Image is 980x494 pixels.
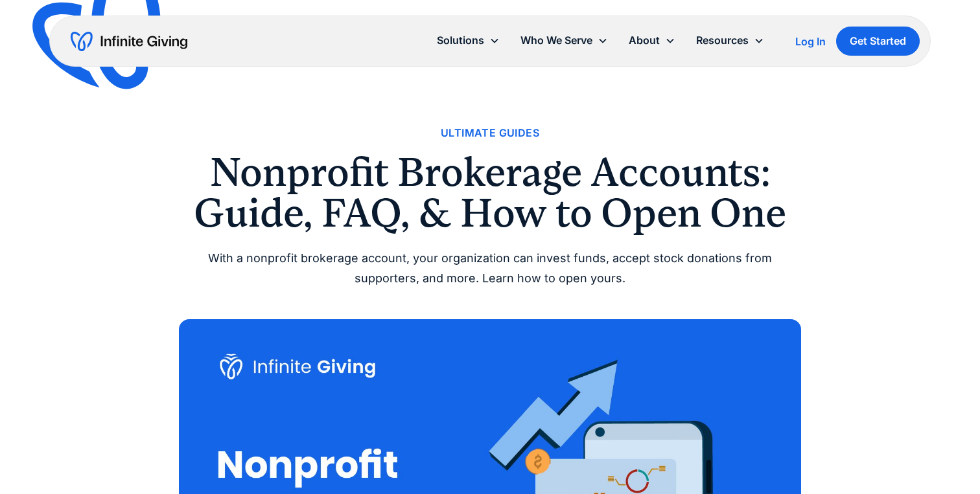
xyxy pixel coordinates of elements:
a: Ultimate Guides [441,124,539,142]
div: About [629,32,660,49]
a: Get Started [836,27,920,56]
div: Solutions [426,27,510,54]
div: Solutions [437,32,484,49]
h1: Nonprofit Brokerage Accounts: Guide, FAQ, & How to Open One [179,152,801,233]
a: Log In [795,34,826,49]
div: About [618,27,686,54]
div: Log In [795,36,826,47]
a: home [71,31,187,52]
div: Resources [686,27,775,54]
div: Who We Serve [520,32,592,49]
div: Who We Serve [510,27,618,54]
div: Resources [696,32,749,49]
div: With a nonprofit brokerage account, your organization can invest funds, accept stock donations fr... [179,249,801,288]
